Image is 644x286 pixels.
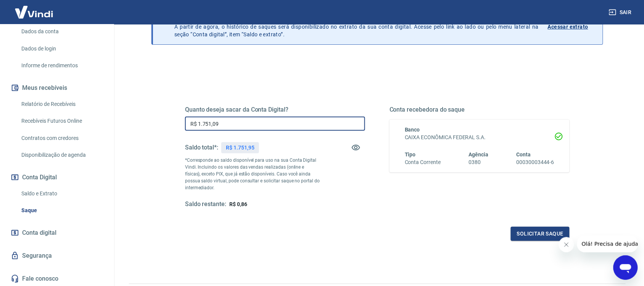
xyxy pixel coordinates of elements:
[469,151,489,158] span: Agência
[9,80,105,96] button: Meus recebíveis
[185,106,365,114] h5: Quanto deseja sacar da Conta Digital?
[18,147,105,163] a: Disponibilização de agenda
[405,127,420,133] span: Banco
[405,151,416,158] span: Tipo
[226,144,254,152] p: R$ 1.751,95
[229,201,247,207] span: R$ 0,86
[9,169,105,186] button: Conta Digital
[548,23,588,31] p: Acessar extrato
[9,224,105,241] a: Conta digital
[9,0,59,24] img: Vindi
[517,158,554,166] h6: 00030003444-6
[185,157,320,191] p: *Corresponde ao saldo disponível para uso na sua Conta Digital Vindi. Incluindo os valores das ve...
[548,15,597,38] a: Acessar extrato
[185,200,226,208] h5: Saldo restante:
[390,106,570,114] h5: Conta recebedora do saque
[18,203,105,218] a: Saque
[22,227,56,238] span: Conta digital
[559,237,574,252] iframe: Fechar mensagem
[18,113,105,129] a: Recebíveis Futuros Online
[18,58,105,73] a: Informe de rendimentos
[511,227,570,241] button: Solicitar saque
[613,255,638,280] iframe: Botão para abrir a janela de mensagens
[18,96,105,112] a: Relatório de Recebíveis
[517,151,531,158] span: Conta
[18,130,105,146] a: Contratos com credores
[405,158,441,166] h6: Conta Corrente
[607,5,635,19] button: Sair
[18,41,105,57] a: Dados de login
[18,24,105,39] a: Dados da conta
[185,144,218,151] h5: Saldo total*:
[174,15,539,38] p: A partir de agora, o histórico de saques será disponibilizado no extrato da sua conta digital. Ac...
[18,186,105,201] a: Saldo e Extrato
[5,5,64,11] span: Olá! Precisa de ajuda?
[9,247,105,264] a: Segurança
[577,236,638,252] iframe: Mensagem da empresa
[469,158,489,166] h6: 0380
[405,133,554,141] h6: CAIXA ECONÔMICA FEDERAL S.A.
